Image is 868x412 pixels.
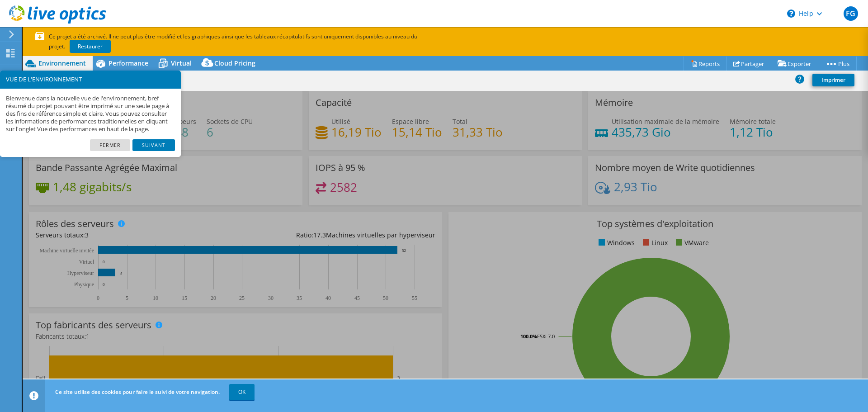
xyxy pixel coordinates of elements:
[726,57,771,71] a: Partager
[771,57,818,71] a: Exporter
[108,59,148,67] span: Performance
[132,139,175,151] a: Suivant
[55,388,220,396] span: Ce site utilise des cookies pour faire le suivi de votre navigation.
[6,95,175,133] p: Bienvenue dans la nouvelle vue de l'environnement, bref résumé du projet pouvant être imprimé sur...
[812,74,854,86] a: Imprimer
[844,6,858,21] span: FG
[38,59,86,67] span: Environnement
[90,139,130,151] a: Fermer
[70,40,111,53] a: Restaurer
[35,32,478,52] p: Ce projet a été archivé. Il ne peut plus être modifié et les graphiques ainsi que les tableaux ré...
[684,57,727,71] a: Reports
[214,59,255,67] span: Cloud Pricing
[818,57,857,71] a: Plus
[229,384,255,400] a: OK
[787,9,795,18] svg: \n
[171,59,192,67] span: Virtual
[6,76,175,82] h3: VUE DE L'ENVIRONNEMENT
